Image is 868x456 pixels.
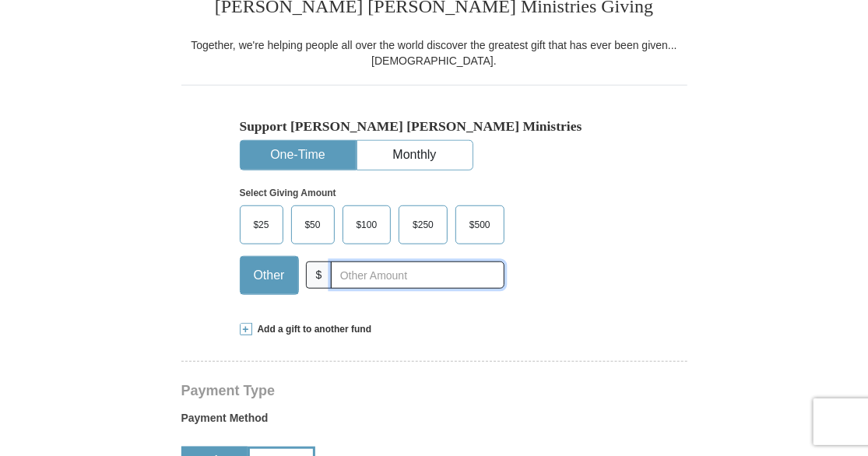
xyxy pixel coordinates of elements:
[241,141,356,170] button: One-Time
[181,410,687,433] label: Payment Method
[297,213,329,237] span: $50
[246,264,293,287] span: Other
[349,213,385,237] span: $100
[240,188,336,198] strong: Select Giving Amount
[405,213,441,237] span: $250
[246,213,277,237] span: $25
[306,261,332,289] span: $
[181,37,687,68] div: Together, we're helping people all over the world discover the greatest gift that has ever been g...
[252,323,372,336] span: Add a gift to another fund
[331,261,504,289] input: Other Amount
[240,118,629,135] h5: Support [PERSON_NAME] [PERSON_NAME] Ministries
[357,141,473,170] button: Monthly
[181,384,687,397] h4: Payment Type
[462,213,498,237] span: $500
